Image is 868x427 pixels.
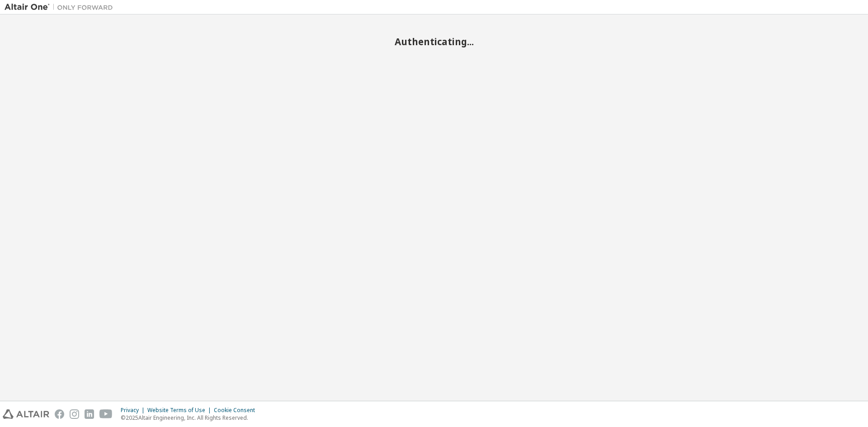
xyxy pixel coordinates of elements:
[121,407,147,414] div: Privacy
[99,409,113,419] img: youtube.svg
[5,3,118,12] img: Altair One
[55,409,64,419] img: facebook.svg
[147,407,214,414] div: Website Terms of Use
[121,414,260,422] p: © 2025 Altair Engineering, Inc. All Rights Reserved.
[214,407,260,414] div: Cookie Consent
[70,409,79,419] img: instagram.svg
[85,409,94,419] img: linkedin.svg
[3,409,49,419] img: altair_logo.svg
[5,36,863,47] h2: Authenticating...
